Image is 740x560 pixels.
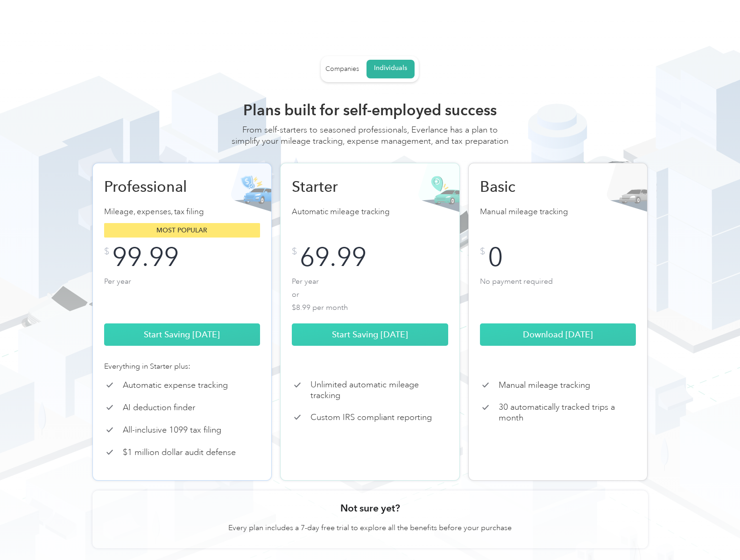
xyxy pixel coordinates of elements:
[292,205,448,218] p: Automatic mileage tracking
[310,379,448,400] p: Unlimited automatic mileage tracking
[123,380,228,391] p: Automatic expense tracking
[480,205,636,218] p: Manual mileage tracking
[374,64,407,72] div: Individuals
[480,247,485,256] div: $
[104,361,261,372] div: Everything in Starter plus:
[292,177,390,196] h2: Starter
[230,124,510,156] div: From self-starters to seasoned professionals, Everlance has a plan to simplify your mileage track...
[292,247,297,256] div: $
[480,177,578,196] h2: Basic
[292,275,448,312] p: Per year or $8.99 per month
[230,101,510,119] h2: Plans built for self-employed success
[104,275,261,312] p: Per year
[325,65,359,73] div: Companies
[340,502,400,515] h3: Not sure yet?
[112,247,179,267] div: 99.99
[104,247,109,256] div: $
[104,323,261,346] a: Start Saving [DATE]
[104,177,202,196] h2: Professional
[300,247,366,267] div: 69.99
[480,275,636,312] p: No payment required
[499,402,636,423] p: 30 automatically tracked trips a month
[228,522,512,533] p: Every plan includes a 7-day free trial to explore all the benefits before your purchase
[480,323,636,346] a: Download [DATE]
[104,223,261,238] div: Most popular
[499,380,590,391] p: Manual mileage tracking
[123,447,236,458] p: $1 million dollar audit defense
[488,247,503,267] div: 0
[292,323,448,346] a: Start Saving [DATE]
[123,402,195,413] p: AI deduction finder
[123,425,221,435] p: All-inclusive 1099 tax filing
[104,205,261,218] p: Mileage, expenses, tax filing
[310,412,432,423] p: Custom IRS compliant reporting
